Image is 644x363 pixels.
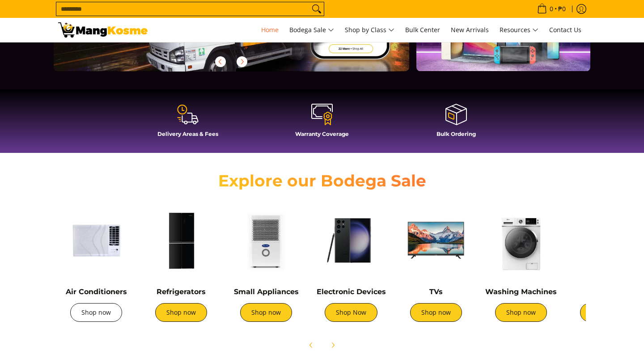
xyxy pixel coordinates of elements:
[398,203,474,279] img: TVs
[557,6,567,12] span: ₱0
[401,18,445,42] a: Bulk Center
[66,287,127,296] a: Air Conditioners
[143,203,219,279] img: Refrigerators
[548,6,555,12] span: 0
[534,4,568,14] span: •
[309,2,324,16] button: Search
[125,131,250,137] h4: Delivery Areas & Fees
[429,287,443,296] a: TVs
[257,18,283,42] a: Home
[157,287,206,296] a: Refrigerators
[125,103,250,144] a: Delivery Areas & Fees
[325,303,377,322] a: Shop Now
[289,25,334,36] span: Bodega Sale
[285,18,339,42] a: Bodega Sale
[545,18,586,42] a: Contact Us
[317,287,386,296] a: Electronic Devices
[228,203,304,279] img: Small Appliances
[157,18,586,42] nav: Main Menu
[410,303,462,322] a: Shop now
[451,25,489,34] span: New Arrivals
[495,18,543,42] a: Resources
[234,287,299,296] a: Small Appliances
[549,25,581,34] span: Contact Us
[405,25,440,34] span: Bulk Center
[345,25,394,36] span: Shop by Class
[485,287,557,296] a: Washing Machines
[394,103,519,144] a: Bulk Ordering
[240,303,292,322] a: Shop now
[58,22,148,38] img: Mang Kosme: Your Home Appliances Warehouse Sale Partner!
[313,203,389,279] img: Electronic Devices
[394,131,519,137] h4: Bulk Ordering
[259,103,385,144] a: Warranty Coverage
[70,303,122,322] a: Shop now
[500,25,538,36] span: Resources
[495,303,547,322] a: Shop now
[232,52,252,72] button: Next
[301,335,321,355] button: Previous
[155,303,207,322] a: Shop now
[446,18,493,42] a: New Arrivals
[323,335,343,355] button: Next
[259,131,385,137] h4: Warranty Coverage
[261,25,279,34] span: Home
[192,171,452,191] h2: Explore our Bodega Sale
[340,18,399,42] a: Shop by Class
[580,303,632,322] a: Shop now
[211,52,230,72] button: Previous
[58,203,134,279] img: Air Conditioners
[568,203,644,279] img: Cookers
[483,203,559,279] img: Washing Machines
